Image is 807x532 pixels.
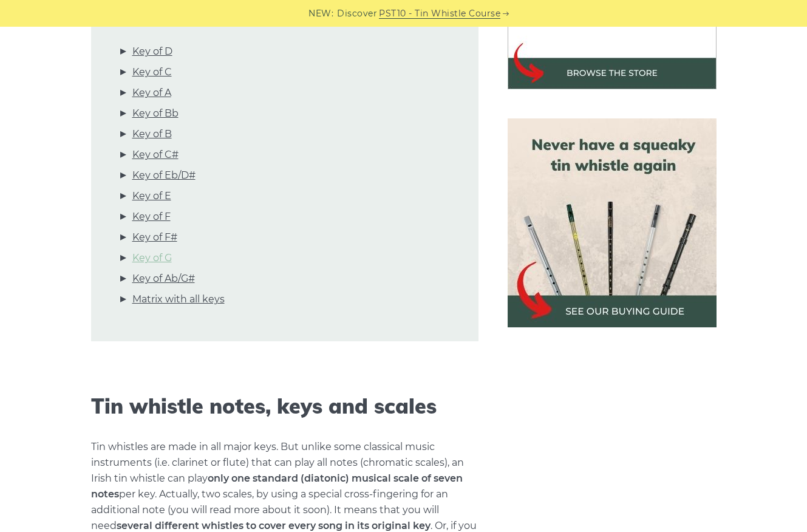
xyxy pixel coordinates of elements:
a: PST10 - Tin Whistle Course [379,7,500,21]
a: Key of F# [132,230,177,245]
strong: several different whistles to cover every song in its original key [117,520,431,531]
strong: only one standard (diatonic) musical scale of seven notes [91,472,463,500]
span: NEW: [308,7,333,21]
a: Key of E [132,188,171,204]
a: Matrix with all keys [132,292,225,307]
a: Key of C# [132,147,179,163]
a: Key of B [132,126,172,142]
a: Key of Ab/G# [132,271,195,287]
span: Discover [337,7,377,21]
a: Key of Eb/D# [132,168,196,183]
a: Key of A [132,85,171,101]
h2: Tin whistle notes, keys and scales [91,394,478,419]
a: Key of D [132,44,172,60]
a: Key of F [132,209,171,225]
a: Key of Bb [132,106,179,121]
a: Key of G [132,250,172,266]
img: tin whistle buying guide [508,118,717,327]
a: Key of C [132,64,172,80]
